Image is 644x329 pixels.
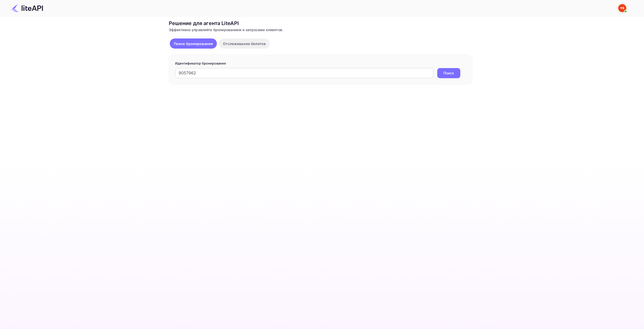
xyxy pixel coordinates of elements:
[618,4,626,12] img: Служба Поддержки Яндекса
[443,70,454,76] ya-tr-span: Поиск
[169,28,283,32] ya-tr-span: Эффективно управляйте бронированием и запросами клиентов.
[174,42,213,46] ya-tr-span: Поиск бронирования
[175,68,433,78] input: Введите идентификатор бронирования (например, 63782194)
[175,61,226,65] ya-tr-span: Идентификатор бронирования
[169,20,239,26] ya-tr-span: Решение для агента LiteAPI
[11,4,43,12] img: Логотип LiteAPI
[223,42,266,46] ya-tr-span: Отслеживание билетов
[437,68,460,78] button: Поиск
